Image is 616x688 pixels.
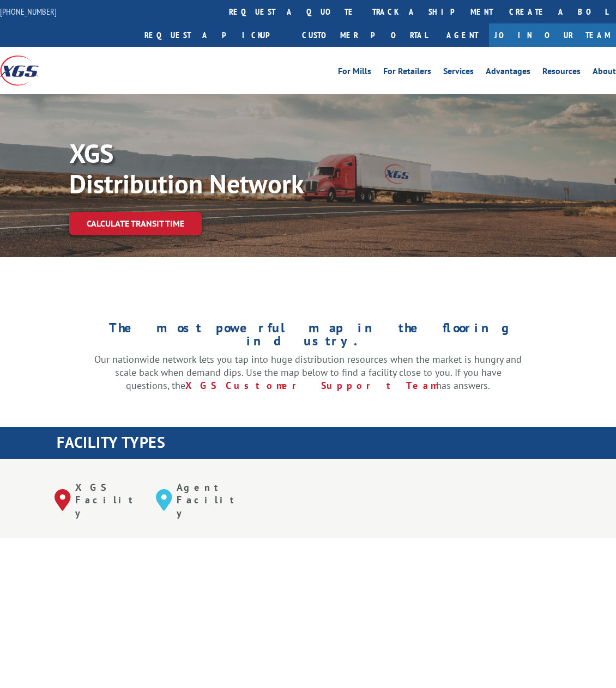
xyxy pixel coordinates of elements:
[94,321,522,353] h1: The most powerful map in the flooring industry.
[489,23,616,47] a: Join Our Team
[177,481,241,520] p: Agent Facility
[383,67,431,79] a: For Retailers
[294,23,436,47] a: Customer Portal
[443,67,474,79] a: Services
[69,212,202,235] a: Calculate transit time
[136,23,294,47] a: Request a pickup
[542,67,581,79] a: Resources
[185,379,436,392] a: XGS Customer Support Team
[338,67,371,79] a: For Mills
[57,435,616,455] h1: FACILITY TYPES
[486,67,530,79] a: Advantages
[436,23,489,47] a: Agent
[94,353,522,392] p: Our nationwide network lets you tap into huge distribution resources when the market is hungry an...
[75,481,140,520] p: XGS Facility
[69,138,396,199] p: XGS Distribution Network
[593,67,616,79] a: About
